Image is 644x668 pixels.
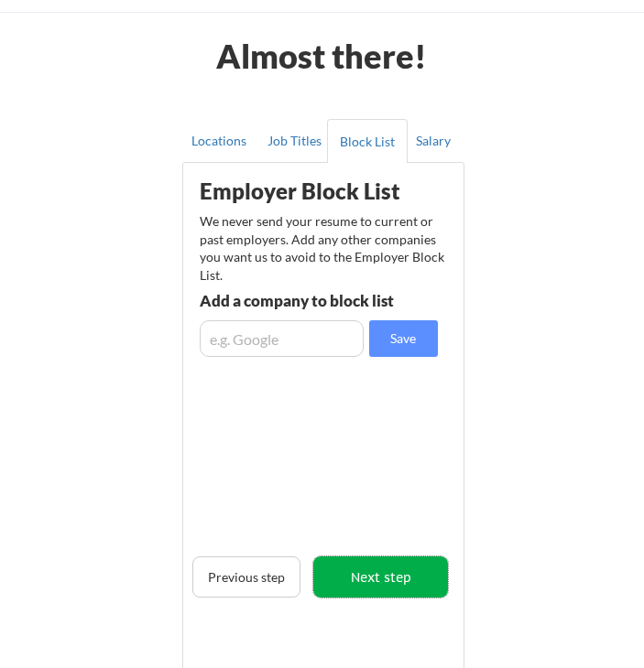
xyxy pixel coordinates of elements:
[200,320,364,357] input: e.g. Google
[200,180,450,202] div: Employer Block List
[192,556,300,598] button: Previous step
[194,39,450,72] div: Almost there!
[200,293,425,308] div: Add a company to block list
[327,119,408,163] button: Block List
[182,119,257,163] button: Locations
[313,556,448,598] button: Next step
[369,320,438,357] button: Save
[257,119,332,163] button: Job Titles
[401,119,464,163] button: Salary
[200,212,451,284] div: We never send your resume to current or past employers. Add any other companies you want us to av...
